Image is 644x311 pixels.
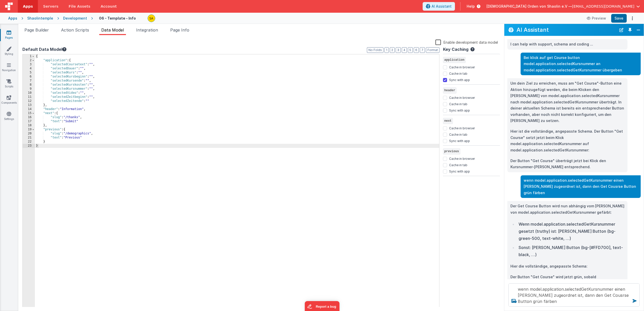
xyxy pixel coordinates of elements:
[23,87,35,91] div: 9
[524,177,638,196] p: wenn model.application.selectedGetKursnummer einen [PERSON_NAME] zugeordnet ist, dann den Get Cou...
[23,95,35,99] div: 11
[23,79,35,83] div: 7
[23,91,35,95] div: 10
[524,55,638,73] p: Bei klick auf get Course button model.application.selectedKursnummer an model.application.selecte...
[435,39,498,45] label: Enable development data model
[22,46,66,52] button: Default Data Model
[23,4,33,9] span: Apps
[136,27,158,33] span: Integration
[408,47,413,53] button: 5
[43,4,58,9] span: Servers
[449,168,470,174] label: Sync with app
[423,2,455,11] button: AI Assistant
[510,263,624,270] p: Hier die vollständige, angepasste Schema:
[396,47,401,53] button: 3
[510,41,624,48] p: I can help with support, schema and coding ...
[449,132,467,137] label: Cache in tab
[572,4,634,9] span: [EMAIL_ADDRESS][DOMAIN_NAME]
[69,4,91,9] span: File Assets
[486,4,640,9] button: [DEMOGRAPHIC_DATA] Orden von Shaolin e.V — [EMAIL_ADDRESS][DOMAIN_NAME]
[61,27,89,33] span: Action Scripts
[414,47,419,53] button: 6
[23,75,35,79] div: 6
[390,47,395,53] button: 2
[449,162,467,167] label: Cache in tab
[449,125,475,130] label: Cache in browser
[611,14,627,23] button: Save
[510,80,624,124] p: Um dein Ziel zu erreichen, muss am "Get Course"-Button eine Aktion hinzugefügt werden, die beim K...
[626,26,634,34] button: Toggle Pin
[23,83,35,87] div: 8
[426,47,439,53] button: Format
[8,16,17,21] div: Apps
[23,132,35,136] div: 20
[23,111,35,115] div: 15
[510,128,624,153] p: Hier ist die vollständige, angepasste Schema. Der Button "Get Course" setzt jetzt beim Klick mode...
[584,14,609,22] button: Preview
[517,244,624,258] li: Sonst: [PERSON_NAME] Button (bg-[#FFD700], text-black, …)
[443,57,466,63] span: application
[101,27,124,33] span: Data Model
[23,54,35,58] div: 1
[148,15,155,22] img: e3e1eaaa3c942e69edc95d4236ce57bf
[449,138,470,143] label: Sync with app
[449,156,475,161] label: Cache in browser
[23,123,35,128] div: 18
[23,71,35,75] div: 5
[432,4,452,9] span: AI Assistant
[510,158,624,170] p: Der Button "Get Course" überträgt jetzt bei Klick den Kursnummer-[PERSON_NAME] entsprechend.
[449,71,467,76] label: Cache in tab
[629,15,636,22] button: Options
[517,221,624,242] li: Wenn model.application.selectedGetKursnummer gesetzt (truthy) ist: [PERSON_NAME] Button (bg-green...
[23,119,35,123] div: 17
[384,47,389,53] button: 1
[23,128,35,132] div: 19
[23,136,35,140] div: 21
[367,47,383,53] button: No Folds
[170,27,189,33] span: Page Info
[517,27,616,33] h2: AI Assistant
[443,148,460,154] span: previous
[23,103,35,107] div: 13
[510,274,624,286] p: Der Button "Get Course" wird jetzt grün, sobald model.application.selectedGetKursnummer gesetzt ist.
[27,16,53,21] div: Shaolintemple
[467,4,475,9] span: Help
[23,58,35,63] div: 2
[443,47,468,52] h4: Key Caching
[23,63,35,67] div: 3
[443,87,456,94] span: header
[449,64,475,69] label: Cache in browser
[23,144,35,148] div: 23
[443,118,453,124] span: next
[24,27,49,33] span: Page Builder
[635,26,642,34] button: Close
[99,16,136,20] h4: 06 - Template - Info
[420,47,425,53] button: 7
[449,77,470,82] label: Sync with app
[486,4,572,9] span: [DEMOGRAPHIC_DATA] Orden von Shaolin e.V —
[23,140,35,144] div: 22
[510,203,624,215] p: Der Get Course Button wird nun abhängig vom [PERSON_NAME] von model.application.selectedGetKursnu...
[449,101,467,106] label: Cache in tab
[449,107,470,113] label: Sync with app
[63,16,87,21] div: Development
[402,47,407,53] button: 4
[23,115,35,119] div: 16
[23,67,35,71] div: 4
[618,26,625,34] button: New Chat
[23,99,35,103] div: 12
[449,95,475,100] label: Cache in browser
[23,107,35,111] div: 14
